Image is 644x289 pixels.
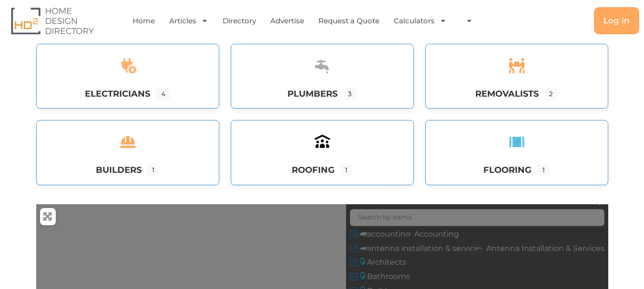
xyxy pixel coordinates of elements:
a: Advertise [270,10,304,32]
span: Log in [603,17,630,25]
a: Request a Quote [318,10,379,32]
a: Directory [223,10,256,32]
a: Articles [169,10,208,32]
nav: Menu [132,10,480,32]
a: Log in [594,7,639,34]
a: Calculators [394,10,447,32]
a: Home [133,10,155,32]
